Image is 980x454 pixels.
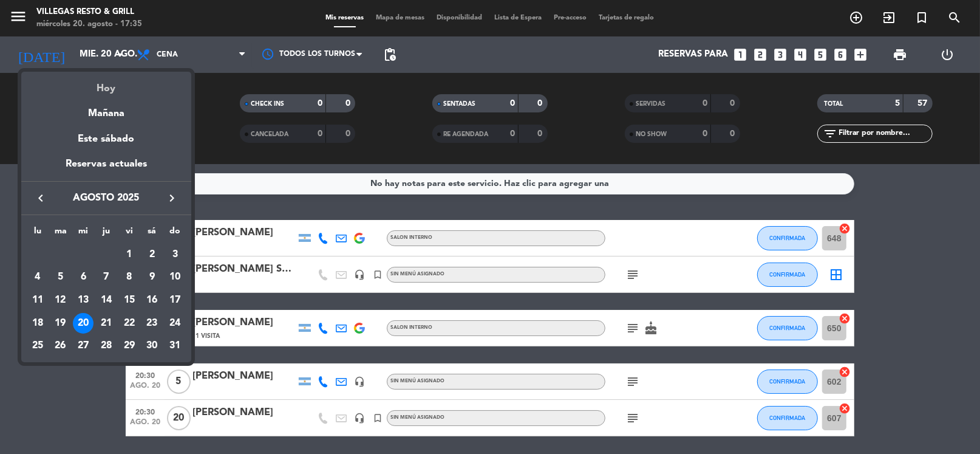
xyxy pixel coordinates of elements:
th: martes [49,224,72,243]
i: keyboard_arrow_left [33,191,48,205]
span: agosto 2025 [52,190,161,206]
div: 12 [50,290,71,311]
div: 6 [73,267,94,287]
div: 17 [165,290,185,311]
button: keyboard_arrow_left [30,190,52,206]
div: 30 [141,335,162,356]
td: 15 de agosto de 2025 [118,289,141,312]
div: 29 [119,335,140,356]
td: 27 de agosto de 2025 [72,335,95,358]
div: Mañana [21,97,191,122]
td: 23 de agosto de 2025 [141,312,164,335]
div: 25 [27,335,48,356]
button: keyboard_arrow_right [161,190,183,206]
td: 16 de agosto de 2025 [141,289,164,312]
td: 28 de agosto de 2025 [95,335,118,358]
div: 9 [141,267,162,287]
td: 24 de agosto de 2025 [163,312,186,335]
div: 18 [27,313,48,334]
td: 19 de agosto de 2025 [49,312,72,335]
th: lunes [26,224,49,243]
div: 21 [96,313,117,334]
div: Reservas actuales [21,156,191,181]
div: 10 [165,267,185,287]
div: 23 [141,313,162,334]
div: 24 [165,313,185,334]
div: 11 [27,290,48,311]
td: 22 de agosto de 2025 [118,312,141,335]
div: Hoy [21,72,191,97]
div: 1 [119,244,140,265]
div: 28 [96,335,117,356]
td: 20 de agosto de 2025 [72,312,95,335]
th: jueves [95,224,118,243]
td: 12 de agosto de 2025 [49,289,72,312]
td: 17 de agosto de 2025 [163,289,186,312]
td: AGO. [26,243,118,266]
div: 16 [141,290,162,311]
div: 15 [119,290,140,311]
div: 26 [50,335,71,356]
td: 11 de agosto de 2025 [26,289,49,312]
td: 31 de agosto de 2025 [163,335,186,358]
div: 5 [50,267,71,287]
td: 26 de agosto de 2025 [49,335,72,358]
div: 27 [73,335,94,356]
div: 31 [165,335,185,356]
td: 21 de agosto de 2025 [95,312,118,335]
div: 8 [119,267,140,287]
div: 2 [141,244,162,265]
td: 6 de agosto de 2025 [72,266,95,289]
div: 19 [50,313,71,334]
td: 1 de agosto de 2025 [118,243,141,266]
i: keyboard_arrow_right [165,191,179,205]
td: 29 de agosto de 2025 [118,335,141,358]
th: domingo [163,224,186,243]
div: 22 [119,313,140,334]
td: 7 de agosto de 2025 [95,266,118,289]
div: 14 [96,290,117,311]
td: 10 de agosto de 2025 [163,266,186,289]
td: 13 de agosto de 2025 [72,289,95,312]
th: sábado [141,224,164,243]
div: 3 [165,244,185,265]
td: 25 de agosto de 2025 [26,335,49,358]
div: 7 [96,267,117,287]
td: 9 de agosto de 2025 [141,266,164,289]
th: viernes [118,224,141,243]
td: 14 de agosto de 2025 [95,289,118,312]
th: miércoles [72,224,95,243]
td: 4 de agosto de 2025 [26,266,49,289]
div: 20 [73,313,94,334]
td: 8 de agosto de 2025 [118,266,141,289]
td: 3 de agosto de 2025 [163,243,186,266]
div: 13 [73,290,94,311]
td: 2 de agosto de 2025 [141,243,164,266]
div: Este sábado [21,122,191,156]
div: 4 [27,267,48,287]
td: 30 de agosto de 2025 [141,335,164,358]
td: 18 de agosto de 2025 [26,312,49,335]
td: 5 de agosto de 2025 [49,266,72,289]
